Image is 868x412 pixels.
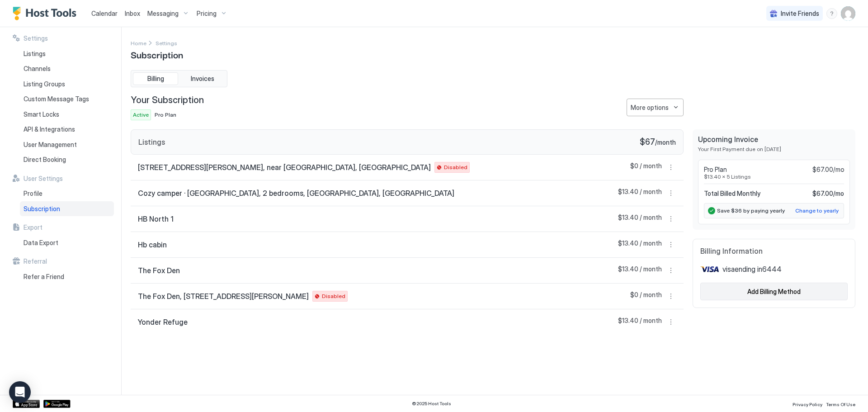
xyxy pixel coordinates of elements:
[700,246,848,256] span: Billing Information
[781,9,819,18] span: Invite Friends
[841,6,855,21] div: User profile
[704,166,727,174] span: Pro Plan
[795,207,839,215] div: Change to yearly
[24,125,75,133] span: API & Integrations
[630,162,662,173] span: $0 / month
[698,135,850,144] span: Upcoming Invoice
[698,146,850,152] span: Your First Payment due on [DATE]
[640,137,655,147] span: $67
[138,163,431,172] span: [STREET_ADDRESS][PERSON_NAME], near [GEOGRAPHIC_DATA], [GEOGRAPHIC_DATA]
[665,213,676,224] div: menu
[665,265,676,276] button: More options
[20,137,114,152] a: User Management
[627,99,684,116] button: More options
[13,400,40,408] a: App Store
[20,235,114,251] a: Data Export
[630,291,662,302] span: $0 / month
[24,156,66,164] span: Direct Booking
[717,207,785,214] span: Save $36 by paying yearly
[665,188,676,199] div: menu
[826,8,837,19] div: menu
[131,47,183,61] span: Subscription
[147,75,164,83] span: Billing
[627,99,684,116] div: menu
[20,76,114,92] a: Listing Groups
[24,50,46,58] span: Listings
[704,173,844,180] span: $13.40 x 5 Listings
[138,189,454,198] span: Cozy camper · [GEOGRAPHIC_DATA], 2 bedrooms, [GEOGRAPHIC_DATA], [GEOGRAPHIC_DATA]
[665,291,676,302] div: menu
[191,75,214,83] span: Invoices
[618,265,662,276] span: $13.40 / month
[138,317,188,327] span: Yonder Refuge
[138,137,165,147] span: Listings
[812,189,844,198] span: $67.00 / mo
[631,103,669,112] div: More options
[24,34,48,43] span: Settings
[24,110,59,118] span: Smart Locks
[156,38,177,47] div: Breadcrumb
[91,9,118,18] a: Calendar
[444,163,467,171] span: Disabled
[24,80,65,88] span: Listing Groups
[156,38,177,47] a: Settings
[13,7,80,20] a: Host Tools Logo
[24,95,89,103] span: Custom Message Tags
[24,205,60,213] span: Subscription
[20,91,114,107] a: Custom Message Tags
[155,111,176,118] span: Pro Plan
[826,399,855,408] a: Terms Of Use
[20,61,114,76] a: Channels
[665,239,676,250] div: menu
[665,213,676,224] button: More options
[665,188,676,199] button: More options
[793,402,822,407] span: Privacy Policy
[618,317,662,327] span: $13.40 / month
[722,265,782,274] span: visa ending in 6444
[412,401,451,407] span: © 2025 Host Tools
[24,65,51,73] span: Channels
[180,72,225,85] button: Invoices
[618,213,662,224] span: $13.40 / month
[24,223,42,232] span: Export
[156,40,177,47] span: Settings
[20,201,114,217] a: Subscription
[665,162,676,173] div: menu
[133,111,149,119] span: Active
[665,317,676,327] div: menu
[20,152,114,167] a: Direct Booking
[138,240,167,249] span: Hb cabin
[322,292,345,300] span: Disabled
[24,273,64,281] span: Refer a Friend
[747,287,801,296] div: Add Billing Method
[20,46,114,62] a: Listings
[138,214,174,223] span: HB North 1
[91,9,118,17] span: Calendar
[9,381,31,403] div: Open Intercom Messenger
[20,269,114,284] a: Refer a Friend
[138,266,180,275] span: The Fox Den
[24,175,63,183] span: User Settings
[131,40,146,47] span: Home
[700,263,719,275] img: visa
[20,122,114,137] a: API & Integrations
[793,399,822,408] a: Privacy Policy
[24,189,42,198] span: Profile
[131,38,146,47] div: Breadcrumb
[24,141,77,149] span: User Management
[20,107,114,122] a: Smart Locks
[24,239,58,247] span: Data Export
[665,291,676,302] button: More options
[133,72,178,85] button: Billing
[43,400,71,408] a: Google Play Store
[20,186,114,201] a: Profile
[794,205,840,216] button: Change to yearly
[618,188,662,199] span: $13.40 / month
[24,257,47,265] span: Referral
[618,239,662,250] span: $13.40 / month
[665,162,676,173] button: More options
[125,9,140,17] span: Inbox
